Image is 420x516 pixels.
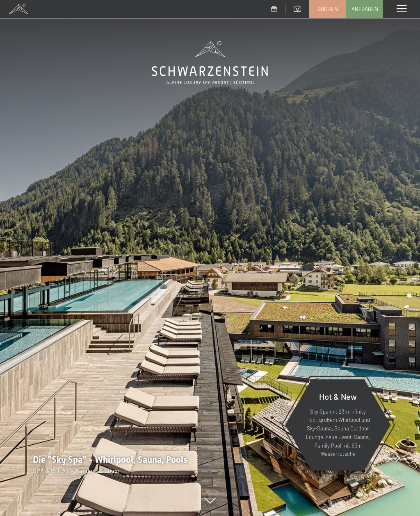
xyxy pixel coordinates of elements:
[319,392,357,401] span: Hot & New
[305,407,371,459] p: Sky Spa mit 23m Infinity Pool, großem Whirlpool und Sky-Sauna, Sauna Outdoor Lounge, neue Event-S...
[33,467,119,474] span: SPA & RELAX - Wandern & Biken
[398,466,402,475] span: 8
[33,455,187,465] span: Die "Sky Spa" - Whirlpool, Sauna, Pools
[393,466,396,475] span: 1
[352,5,378,13] span: Anfragen
[285,379,391,471] a: Hot & New Sky Spa mit 23m Infinity Pool, großem Whirlpool und Sky-Sauna, Sauna Outdoor Lounge, ne...
[396,466,398,475] span: /
[317,5,338,13] span: Buchen
[310,0,346,18] a: Buchen
[347,0,383,18] a: Anfragen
